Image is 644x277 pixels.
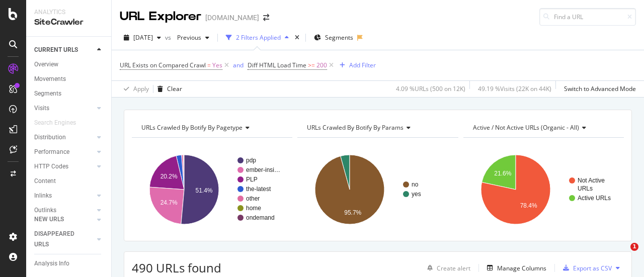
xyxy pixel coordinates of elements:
button: Add Filter [336,59,376,71]
button: Segments [310,30,357,46]
a: Performance [34,147,94,157]
span: Yes [212,58,222,72]
a: Search Engines [34,118,86,128]
a: DISAPPEARED URLS [34,229,94,250]
div: Performance [34,147,69,157]
a: Inlinks [34,191,94,201]
div: 49.19 % Visits ( 22K on 44K ) [478,84,551,93]
text: 24.7% [160,199,178,206]
text: ember-insi… [246,166,280,173]
text: no [412,181,419,188]
button: Create alert [423,260,470,276]
span: URL Exists on Compared Crawl [120,61,206,69]
a: CURRENT URLS [34,45,94,55]
text: pdp [246,157,256,164]
span: 200 [316,58,327,72]
div: Outlinks [34,205,56,216]
div: arrow-right-arrow-left [263,14,269,21]
div: HTTP Codes [34,161,68,172]
div: A chart. [297,146,455,233]
h4: URLs Crawled By Botify By pagetype [139,120,283,136]
div: Switch to Advanced Mode [564,84,636,93]
div: DISAPPEARED URLS [34,229,85,250]
text: 51.4% [195,187,212,194]
text: 95.7% [345,209,362,216]
div: 2 Filters Applied [236,33,281,42]
div: Add Filter [349,61,376,69]
button: 2 Filters Applied [222,30,293,46]
a: Visits [34,103,94,114]
a: Outlinks [34,205,94,216]
div: CURRENT URLS [34,45,78,55]
div: Distribution [34,132,66,143]
div: and [233,61,244,69]
text: ondemand [246,214,275,221]
button: Previous [173,30,213,46]
text: other [246,195,260,202]
button: Switch to Advanced Mode [560,81,636,97]
div: Overview [34,59,58,70]
h4: Active / Not Active URLs [471,120,615,136]
div: Search Engines [34,118,76,128]
div: 4.09 % URLs ( 500 on 12K ) [396,84,465,93]
div: Segments [34,88,61,99]
div: NEW URLS [34,214,64,225]
div: Content [34,176,56,187]
button: Export as CSV [559,260,612,276]
h4: URLs Crawled By Botify By params [305,120,449,136]
a: NEW URLS [34,214,94,225]
button: Clear [153,81,182,97]
a: Analysis Info [34,258,104,269]
span: URLs Crawled By Botify By params [307,123,404,132]
div: times [293,33,301,43]
a: Distribution [34,132,94,143]
text: home [246,205,261,212]
text: yes [412,191,421,198]
div: Analytics [34,8,103,17]
a: HTTP Codes [34,161,94,172]
span: >= [308,61,315,69]
text: PLP [246,176,258,183]
span: Diff HTML Load Time [248,61,306,69]
div: [DOMAIN_NAME] [205,13,259,23]
a: Movements [34,74,104,84]
span: 1 [630,243,638,251]
div: Inlinks [34,191,52,201]
svg: A chart. [463,146,621,233]
button: Apply [120,81,149,97]
div: Apply [133,84,149,93]
div: Manage Columns [497,264,546,272]
span: Active / Not Active URLs (organic - all) [473,123,579,132]
div: Visits [34,103,49,114]
div: Clear [167,84,182,93]
span: URLs Crawled By Botify By pagetype [141,123,243,132]
button: and [233,60,244,70]
text: the-latest [246,186,271,193]
span: Previous [173,33,201,42]
span: 490 URLs found [132,259,221,276]
div: URL Explorer [120,8,201,25]
button: Manage Columns [483,262,546,274]
div: Movements [34,74,66,84]
a: Content [34,176,104,187]
div: Export as CSV [573,264,612,272]
span: = [207,61,211,69]
input: Find a URL [539,8,636,26]
text: URLs [578,185,593,192]
a: Overview [34,59,104,70]
div: SiteCrawler [34,17,103,28]
text: 78.4% [520,202,537,209]
svg: A chart. [132,146,290,233]
text: Active URLs [578,195,611,202]
a: Segments [34,88,104,99]
text: 21.6% [494,170,511,177]
text: 20.2% [160,173,178,180]
span: vs [165,33,173,42]
div: Create alert [437,264,470,272]
text: Not Active [578,177,605,184]
span: Segments [325,33,353,42]
button: [DATE] [120,30,165,46]
span: 2025 Aug. 3rd [133,33,153,42]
